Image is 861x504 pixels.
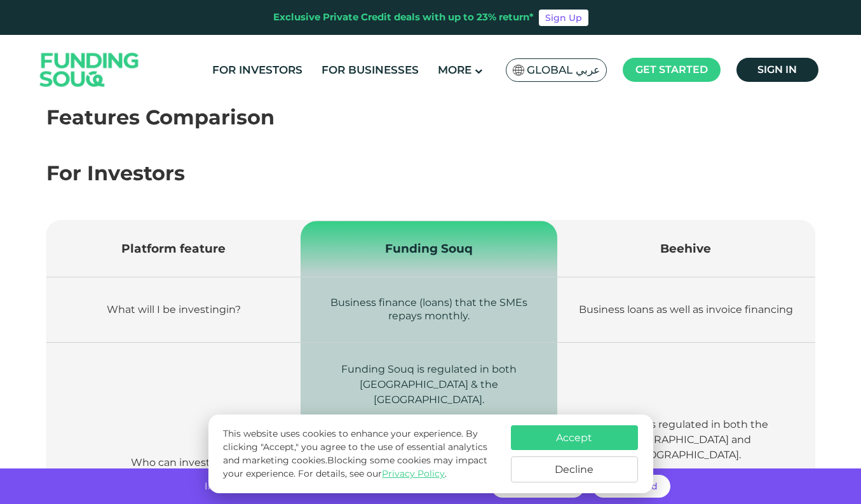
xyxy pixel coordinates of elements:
p: This website uses cookies to enhance your experience. By clicking "Accept," you agree to the use ... [223,427,498,481]
span: Features Comparison [46,105,275,129]
a: Sign in [736,58,818,82]
span: Business finance (loans) that the SMEs repays monthly. [330,296,527,322]
span: Beehive [660,241,711,256]
span: What will I be investing [107,303,226,315]
span: Platform feature [121,241,226,256]
a: For Businesses [318,60,422,81]
span: For details, see our . [298,468,447,479]
a: Sign Up [539,10,588,26]
span: Funding Souq is regulated in both [GEOGRAPHIC_DATA] & the [GEOGRAPHIC_DATA]. [341,363,517,406]
span: Invest with no hidden fees and get returns of up to [205,480,444,492]
button: Decline [511,456,638,482]
span: Who can invest? [131,456,216,468]
span: More [438,63,471,76]
span: Get started [635,63,708,76]
span: Business loans as well as invoice financing [579,303,793,315]
span: Blocking some cookies may impact your experience. [223,454,487,479]
button: Accept [511,425,638,450]
span: Global عربي [527,63,600,77]
div: Exclusive Private Credit deals with up to 23% return* [273,10,534,25]
span: in? [226,303,241,315]
img: Logo [27,38,152,102]
a: For Investors [209,60,306,81]
a: Privacy Policy [382,468,445,479]
span: Funding Souq [385,241,473,256]
img: SA Flag [513,65,524,76]
div: For Investors [46,158,815,189]
span: Sign in [757,63,797,76]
